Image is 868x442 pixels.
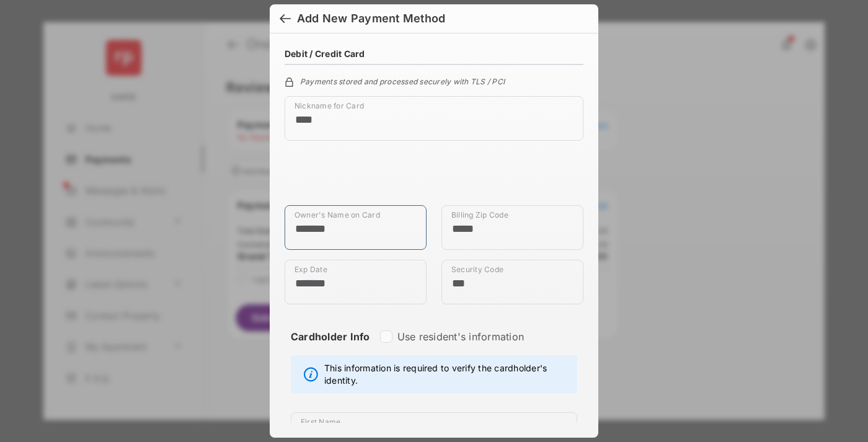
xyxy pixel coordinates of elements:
div: Add New Payment Method [297,12,445,25]
span: This information is required to verify the cardholder's identity. [324,362,570,387]
strong: Cardholder Info [291,330,370,365]
label: Use resident's information [397,330,524,343]
h4: Debit / Credit Card [285,48,365,59]
iframe: Credit card field [285,151,583,205]
div: Payments stored and processed securely with TLS / PCI [285,75,583,86]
